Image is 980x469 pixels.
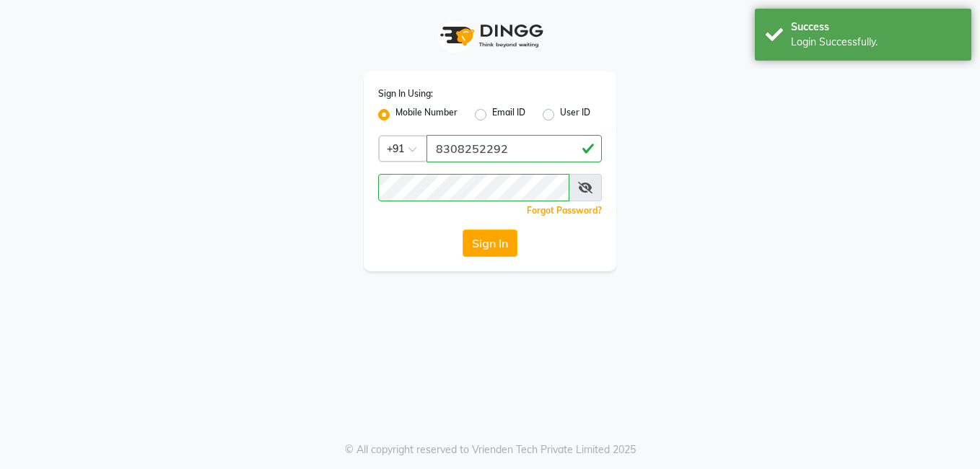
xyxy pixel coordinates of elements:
img: logo1.svg [432,14,548,57]
input: Username [426,135,602,162]
a: Forgot Password? [527,205,602,216]
div: Success [791,19,961,35]
button: Sign In [463,229,517,257]
label: Mobile Number [395,106,458,123]
label: User ID [560,106,590,123]
div: Login Successfully. [791,35,961,50]
label: Email ID [492,106,525,123]
input: Username [378,174,569,201]
label: Sign In Using: [378,87,433,100]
